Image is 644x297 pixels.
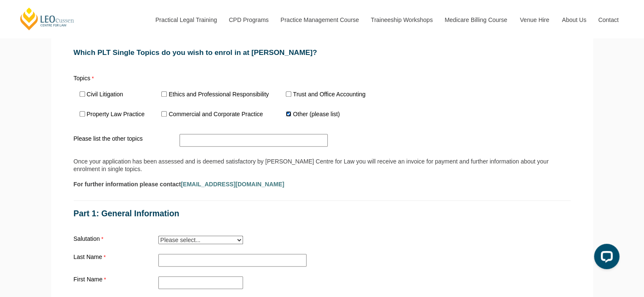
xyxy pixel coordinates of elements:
h1: Part 1: General Information [74,209,571,218]
a: Medicare Billing Course [438,2,514,38]
a: [PERSON_NAME] Centre for Law [19,7,75,31]
iframe: LiveChat chat widget [587,240,623,276]
a: Venue Hire [514,2,556,38]
label: Salutation [74,236,158,242]
input: Please list the other topics [180,134,328,147]
label: Property Law Practice [87,111,145,117]
a: About Us [556,2,592,38]
label: Please list the other topics [74,134,180,142]
label: Civil Litigation [87,91,123,97]
label: Last Name [74,254,158,260]
div: Once your application has been assessed and is deemed satisfactory by [PERSON_NAME] Centre for La... [74,158,571,173]
label: Other (please list) [293,111,340,117]
b: For further information please contact [74,181,285,188]
div: Topics required [70,72,380,126]
a: Contact [592,2,625,38]
a: Traineeship Workshops [365,2,438,38]
h2: Which PLT Single Topics do you wish to enrol in at [PERSON_NAME]? [74,49,571,57]
select: Salutation [158,236,243,244]
label: Trust and Office Accounting [293,91,365,97]
label: Topics required [74,74,180,83]
label: Ethics and Professional Responsibility [169,91,269,97]
input: First Name [158,276,243,289]
a: [EMAIL_ADDRESS][DOMAIN_NAME] [181,181,284,188]
input: Last Name [158,254,307,267]
a: Practical Legal Training [149,2,223,38]
label: First Name [74,276,158,283]
label: Commercial and Corporate Practice [169,111,263,117]
a: CPD Programs [222,2,274,38]
a: Practice Management Course [274,2,365,38]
